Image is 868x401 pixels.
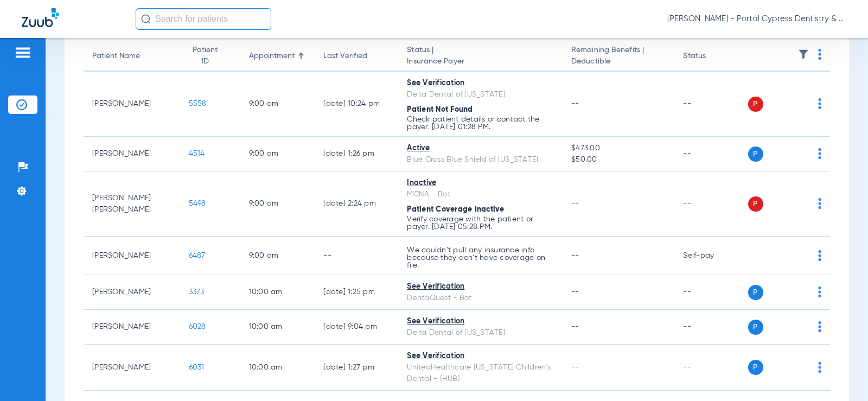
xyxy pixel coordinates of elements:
[84,137,180,171] td: [PERSON_NAME]
[84,171,180,237] td: [PERSON_NAME] [PERSON_NAME]
[674,237,748,275] td: Self-pay
[407,362,554,385] div: UnitedHealthcare [US_STATE] Children's Dental - (HUB)
[92,50,140,62] div: Patient Name
[407,246,554,269] p: We couldn’t pull any insurance info because they don’t have coverage on file.
[315,345,398,391] td: [DATE] 1:27 PM
[315,72,398,137] td: [DATE] 10:24 PM
[189,44,222,67] div: Patient ID
[571,200,579,207] span: --
[22,8,59,27] img: Zuub Logo
[249,50,295,62] div: Appointment
[571,288,579,296] span: --
[407,351,554,362] div: See Verification
[315,275,398,310] td: [DATE] 1:25 PM
[240,275,315,310] td: 10:00 AM
[748,196,763,212] span: P
[571,364,579,371] span: --
[240,237,315,275] td: 9:00 AM
[189,252,206,259] span: 6487
[189,200,206,207] span: 5498
[674,72,748,137] td: --
[240,72,315,137] td: 9:00 AM
[249,50,307,62] div: Appointment
[571,100,579,107] span: --
[407,215,554,231] p: Verify coverage with the patient or payer. [DATE] 05:28 PM.
[407,206,504,213] span: Patient Coverage Inactive
[189,150,205,157] span: 4514
[240,345,315,391] td: 10:00 AM
[240,310,315,345] td: 10:00 AM
[84,345,180,391] td: [PERSON_NAME]
[748,97,763,112] span: P
[84,275,180,310] td: [PERSON_NAME]
[571,143,666,154] span: $473.00
[315,310,398,345] td: [DATE] 9:04 PM
[189,100,207,107] span: 5558
[14,46,31,59] img: hamburger-icon
[748,360,763,375] span: P
[189,288,205,296] span: 3373
[240,137,315,171] td: 9:00 AM
[818,198,821,209] img: group-dot-blue.svg
[674,310,748,345] td: --
[407,316,554,327] div: See Verification
[571,154,666,166] span: $50.00
[818,49,821,60] img: group-dot-blue.svg
[674,345,748,391] td: --
[818,98,821,109] img: group-dot-blue.svg
[407,143,554,154] div: Active
[674,275,748,310] td: --
[84,72,180,137] td: [PERSON_NAME]
[748,147,763,162] span: P
[407,154,554,166] div: Blue Cross Blue Shield of [US_STATE]
[571,252,579,259] span: --
[323,50,390,62] div: Last Verified
[674,41,748,72] th: Status
[315,237,398,275] td: --
[798,49,809,60] img: filter.svg
[407,116,554,131] p: Check patient details or contact the payer. [DATE] 01:28 PM.
[92,50,171,62] div: Patient Name
[571,56,666,67] span: Deductible
[818,148,821,159] img: group-dot-blue.svg
[407,56,554,67] span: Insurance Payer
[407,106,473,113] span: Patient Not Found
[571,323,579,330] span: --
[407,292,554,304] div: DentaQuest - Bot
[748,285,763,300] span: P
[814,349,868,401] iframe: Chat Widget
[748,320,763,335] span: P
[674,171,748,237] td: --
[563,41,674,72] th: Remaining Benefits |
[818,321,821,332] img: group-dot-blue.svg
[818,287,821,297] img: group-dot-blue.svg
[315,137,398,171] td: [DATE] 1:26 PM
[407,189,554,200] div: MCNA - Bot
[136,8,271,30] input: Search for patients
[315,171,398,237] td: [DATE] 2:24 PM
[323,50,367,62] div: Last Verified
[189,44,232,67] div: Patient ID
[398,41,563,72] th: Status |
[407,177,554,189] div: Inactive
[240,171,315,237] td: 9:00 AM
[84,237,180,275] td: [PERSON_NAME]
[84,310,180,345] td: [PERSON_NAME]
[818,250,821,261] img: group-dot-blue.svg
[407,89,554,100] div: Delta Dental of [US_STATE]
[407,327,554,339] div: Delta Dental of [US_STATE]
[141,14,151,24] img: Search Icon
[407,78,554,89] div: See Verification
[407,281,554,292] div: See Verification
[189,323,206,330] span: 6028
[189,364,205,371] span: 6031
[667,14,846,24] span: [PERSON_NAME] - Portal Cypress Dentistry & Orthodontics
[674,137,748,171] td: --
